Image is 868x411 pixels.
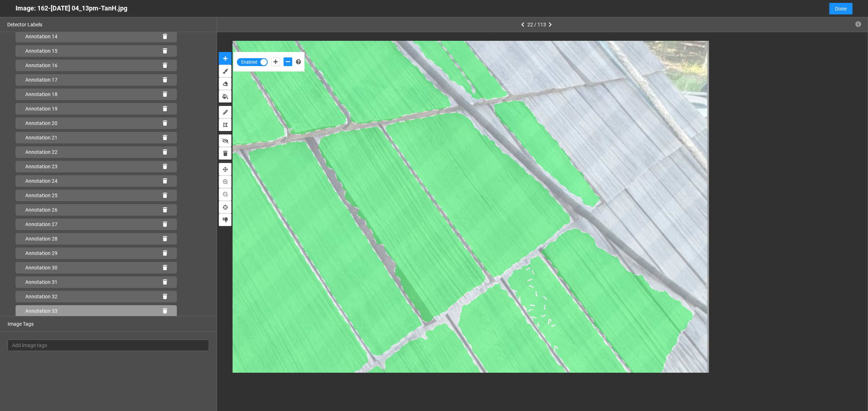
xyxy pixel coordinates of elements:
div: Annotation 18 [16,88,177,100]
div: Annotation 16 [16,60,177,71]
button: show bounding boxes [219,134,231,147]
div: Annotation 15 [16,45,177,57]
button: reset [219,201,231,213]
button: erase [219,77,231,90]
div: Annotation 28 [16,233,177,245]
button: brush [219,65,231,77]
button: fill [219,90,231,103]
button: lasso [219,106,231,118]
div: Annotation 23 [16,161,177,172]
div: Annotation 31 [16,276,177,288]
span: zoom-in [223,179,228,185]
button: auto-mask [219,52,231,65]
button: delete [219,147,231,160]
div: Annotation 25 [16,190,177,201]
button: add-negative-points [284,57,292,66]
div: Annotation 21 [16,132,177,143]
div: Annotation 19 [16,103,177,114]
div: Annotation 20 [16,117,177,129]
div: Annotation 26 [16,204,177,216]
span: Add image tags [12,341,205,349]
button: poly [219,118,231,131]
div: Annotation 33 [16,305,177,317]
button: pan [219,163,231,176]
button: exclude [219,213,231,226]
button: zoomOut [219,188,231,201]
span: zoom-out [223,192,228,198]
div: Annotation 29 [16,247,177,259]
span: Enabled [239,58,259,66]
div: Annotation 17 [16,74,177,86]
div: Annotation 32 [16,291,177,302]
button: add-positive-points [271,57,280,66]
button: zoomIn [219,176,231,188]
div: Annotation 27 [16,219,177,230]
div: Annotation 30 [16,262,177,273]
div: Annotation 24 [16,175,177,187]
div: Annotation 22 [16,146,177,158]
div: Annotation 14 [16,31,177,42]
